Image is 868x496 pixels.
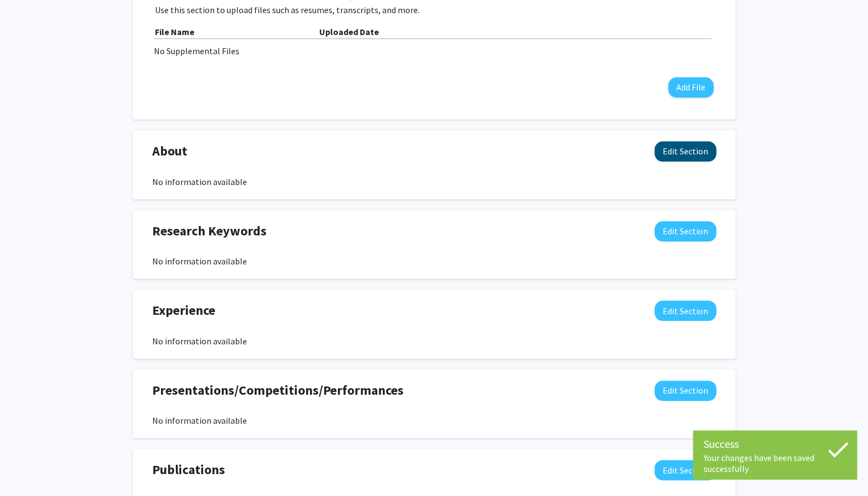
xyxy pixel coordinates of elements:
span: Publications [152,460,225,480]
button: Edit Research Keywords [654,221,716,241]
button: Edit Experience [654,301,716,321]
b: Uploaded Date [319,26,379,37]
div: No information available [152,334,716,348]
div: No information available [152,175,716,188]
div: Your changes have been saved successfully [704,452,846,474]
div: No information available [152,414,716,427]
div: Success [704,436,846,452]
span: About [152,141,187,161]
b: File Name [155,26,194,37]
p: Use this section to upload files such as resumes, transcripts, and more. [155,3,714,16]
span: Experience [152,301,215,320]
button: Add File [668,77,714,97]
span: Presentations/Competitions/Performances [152,380,404,400]
button: Edit Presentations/Competitions/Performances [654,380,716,401]
button: Edit About [654,141,716,162]
button: Edit Publications [654,460,716,480]
span: Research Keywords [152,221,267,241]
div: No information available [152,255,716,268]
div: No Supplemental Files [154,44,715,57]
iframe: Chat [8,447,47,488]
